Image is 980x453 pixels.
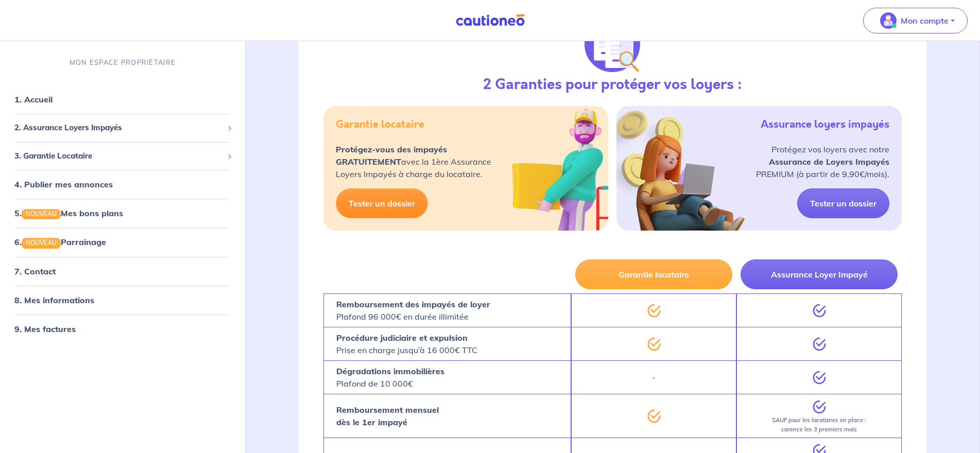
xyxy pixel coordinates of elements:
div: 4. Publier mes annonces [4,174,241,195]
div: 6.NOUVEAUParrainage [4,232,241,252]
a: 8. Mes informations [14,295,94,305]
span: 2. Assurance Loyers Impayés [14,122,223,134]
div: 8. Mes informations [4,290,241,310]
div: - [571,360,736,394]
p: Protégez vos loyers avec notre PREMIUM (à partir de 9,90€/mois). [756,143,889,180]
button: Assurance Loyer Impayé [741,259,898,289]
strong: Protégez-vous des impayés GRATUITEMENT [336,144,447,167]
p: avec la 1ère Assurance Loyers Impayés à charge du locataire. [336,143,491,180]
p: Mon compte [901,14,949,27]
button: illu_account_valid_menu.svgMon compte [863,8,968,33]
strong: Assurance de Loyers Impayés [769,156,889,167]
p: MON ESPACE PROPRIÉTAIRE [70,58,176,67]
p: Prise en charge jusqu’à 16 000€ TTC [336,332,477,356]
button: Garantie locataire [575,259,732,289]
a: Tester un dossier [336,188,428,218]
a: 7. Contact [14,266,56,276]
a: 1. Accueil [14,94,53,104]
strong: Procédure judiciaire et expulsion [336,333,468,343]
img: justif-loupe [584,16,640,72]
a: 5.NOUVEAUMes bons plans [14,208,123,218]
em: SAUF pour les locataires en place : carence les 3 premiers mois [772,416,866,433]
div: 7. Contact [4,261,241,282]
p: Plafond de 10 000€ [336,365,444,390]
strong: Remboursement mensuel dès le 1er impayé [336,405,439,427]
a: 9. Mes factures [14,324,76,334]
img: Cautioneo [452,14,529,27]
a: 4. Publier mes annonces [14,179,113,189]
a: 6.NOUVEAUParrainage [14,237,106,247]
div: 3. Garantie Locataire [4,146,241,166]
div: 5.NOUVEAUMes bons plans [4,203,241,223]
span: 3. Garantie Locataire [14,150,223,162]
div: 2. Assurance Loyers Impayés [4,118,241,138]
div: 1. Accueil [4,89,241,110]
strong: Dégradations immobilières [336,366,444,376]
a: Tester un dossier [797,188,889,218]
div: 9. Mes factures [4,319,241,339]
h3: 2 Garanties pour protéger vos loyers : [483,76,742,94]
h5: Assurance loyers impayés [761,118,889,131]
img: illu_account_valid_menu.svg [880,12,897,29]
p: Plafond 96 000€ en durée illimitée [336,298,490,323]
strong: Remboursement des impayés de loyer [336,299,490,309]
h5: Garantie locataire [336,118,424,131]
